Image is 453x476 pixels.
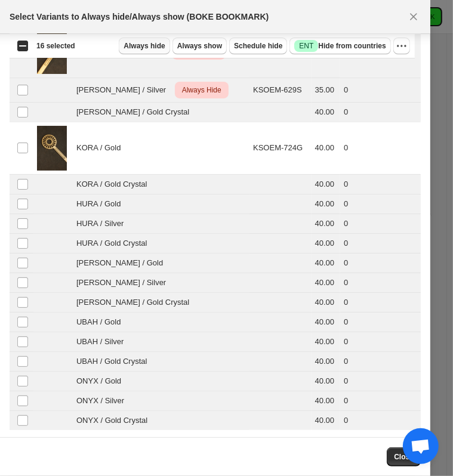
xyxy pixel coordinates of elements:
button: Close [404,7,423,26]
button: SuccessENTHide from countries [289,38,390,54]
td: KSOEM-629S [249,78,311,102]
td: 40.00 [312,410,340,430]
span: UBAH / Gold Crystal [76,356,153,367]
td: 40.00 [312,102,340,122]
span: HURA / Gold Crystal [76,237,153,249]
button: Always hide [119,38,170,54]
span: Schedule hide [234,41,282,51]
td: 0 [340,410,421,430]
span: Always show [177,41,222,51]
span: KORA / Gold Crystal [76,178,153,190]
div: Open chat [403,428,439,464]
td: 0 [340,78,421,102]
span: HURA / Silver [76,218,130,230]
td: 40.00 [312,233,340,253]
td: 40.00 [312,332,340,351]
td: 0 [340,371,421,391]
td: 0 [340,391,421,410]
td: 0 [340,214,421,233]
td: 0 [340,194,421,214]
td: 0 [340,102,421,122]
span: ONYX / Silver [76,395,131,407]
td: 40.00 [312,253,340,273]
td: 0 [340,174,421,194]
td: 0 [340,233,421,253]
td: 40.00 [312,174,340,194]
span: ONYX / Gold Crystal [76,415,154,426]
span: Always hide [124,41,165,51]
span: Close [394,452,414,462]
span: [PERSON_NAME] / Gold [76,257,170,269]
span: [PERSON_NAME] / Gold Crystal [76,296,196,308]
span: UBAH / Gold [76,316,127,328]
span: 16 selected [36,41,75,51]
td: 40.00 [312,292,340,312]
span: UBAH / Silver [76,336,130,348]
span: [PERSON_NAME] / Silver [76,277,172,289]
span: ENT [299,41,313,51]
td: 0 [340,122,421,174]
td: 40.00 [312,351,340,371]
span: HURA / Gold [76,198,127,210]
img: AUG2540397.jpg [37,126,67,171]
td: 0 [340,253,421,273]
td: 0 [340,351,421,371]
td: KSOEM-724G [249,122,311,174]
span: ONYX / Gold [76,375,128,387]
span: [PERSON_NAME] / Silver [76,84,172,96]
td: 40.00 [312,312,340,332]
td: 0 [340,332,421,351]
button: Always show [172,38,227,54]
td: 40.00 [312,122,340,174]
td: 40.00 [312,273,340,292]
span: [PERSON_NAME] / Gold Crystal [76,106,196,118]
td: 0 [340,292,421,312]
td: 35.00 [312,78,340,102]
h2: Select Variants to Always hide/Always show (BOKE BOOKMARK) [10,11,269,23]
td: 40.00 [312,371,340,391]
span: KORA / Gold [76,142,127,154]
span: Hide from countries [294,40,386,52]
button: More actions [393,38,410,54]
td: 0 [340,312,421,332]
span: Always Hide [180,83,224,97]
button: Close [387,447,421,466]
button: Schedule hide [229,38,287,54]
td: 40.00 [312,214,340,233]
td: 0 [340,273,421,292]
td: 40.00 [312,194,340,214]
td: 40.00 [312,391,340,410]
